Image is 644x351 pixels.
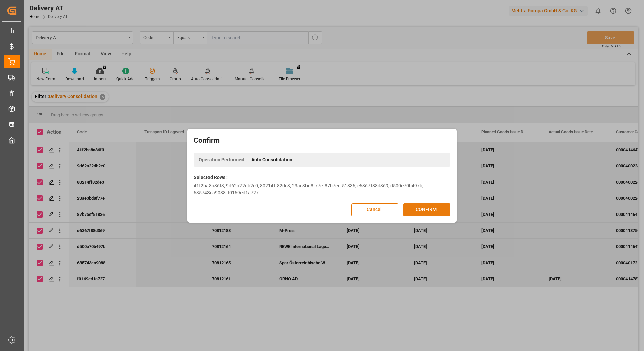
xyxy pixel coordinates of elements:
[194,135,450,146] h2: Confirm
[403,203,450,216] button: CONFIRM
[194,182,450,196] div: 41f2ba8a36f3, 9d62a22db2c0, 80214ff82de3, 23ae3bd8f77e, 87b7cef51836, c6367f88d369, d500c70b497b,...
[351,203,398,216] button: Cancel
[199,156,247,163] span: Operation Performed :
[194,174,228,181] label: Selected Rows :
[251,156,292,163] span: Auto Consolidation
